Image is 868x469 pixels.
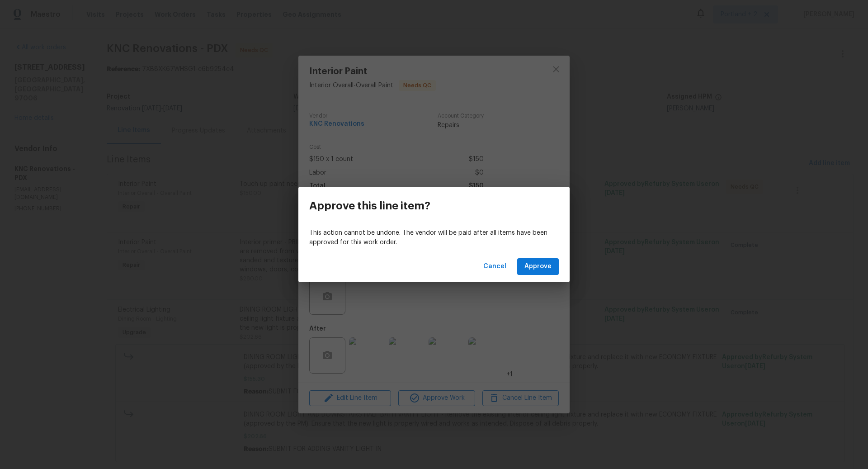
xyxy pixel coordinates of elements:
span: Cancel [483,261,506,272]
h3: Approve this line item? [309,199,430,212]
span: Approve [524,261,552,272]
p: This action cannot be undone. The vendor will be paid after all items have been approved for this... [309,228,559,247]
button: Cancel [480,258,510,275]
button: Approve [517,258,559,275]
